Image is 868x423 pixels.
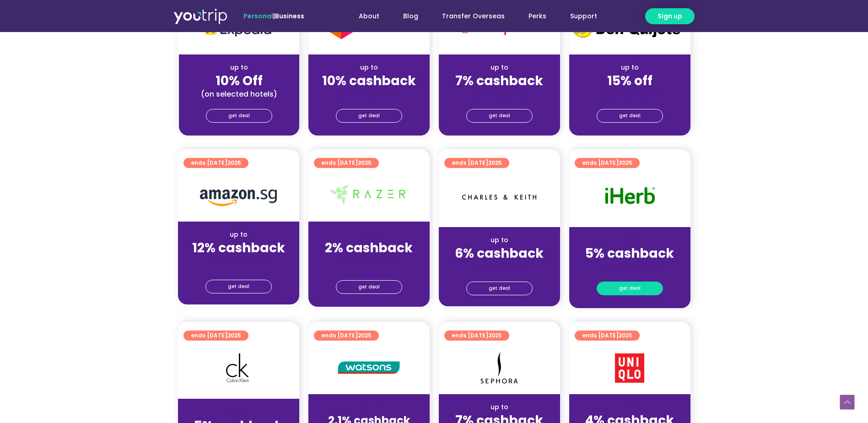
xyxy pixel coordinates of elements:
[314,331,379,341] a: ends [DATE]2025
[183,331,248,341] a: ends [DATE]2025
[186,63,292,72] div: up to
[488,331,502,339] span: 2025
[597,282,663,295] a: get deal
[597,109,663,123] a: get deal
[185,408,292,418] div: up to
[275,11,304,21] a: Business
[577,402,683,412] div: up to
[183,158,248,168] a: ends [DATE]2025
[577,262,683,271] div: (for stays only)
[446,63,553,72] div: up to
[227,331,241,339] span: 2025
[582,331,632,341] span: ends [DATE]
[321,158,372,168] span: ends [DATE]
[358,159,372,167] span: 2025
[446,235,553,245] div: up to
[489,109,510,122] span: get deal
[191,331,241,341] span: ends [DATE]
[243,11,273,21] span: Personal
[185,256,292,266] div: (for stays only)
[321,331,372,341] span: ends [DATE]
[316,230,422,239] div: up to
[444,331,509,341] a: ends [DATE]2025
[336,280,402,294] a: get deal
[329,8,609,25] nav: Menu
[658,11,682,21] span: Sign up
[607,72,652,90] strong: 15% off
[191,158,241,168] span: ends [DATE]
[206,109,272,123] a: get deal
[322,72,416,90] strong: 10% cashback
[336,109,402,123] a: get deal
[314,158,379,168] a: ends [DATE]2025
[228,109,250,122] span: get deal
[358,281,380,293] span: get deal
[645,8,695,24] a: Sign up
[347,8,391,25] a: About
[577,63,683,72] div: up to
[455,72,543,90] strong: 7% cashback
[316,89,422,99] div: (for stays only)
[585,244,674,262] strong: 5% cashback
[205,280,272,293] a: get deal
[558,8,609,25] a: Support
[316,256,422,266] div: (for stays only)
[489,282,510,295] span: get deal
[358,331,372,339] span: 2025
[446,89,553,99] div: (for stays only)
[466,109,533,123] a: get deal
[228,280,249,293] span: get deal
[466,282,533,295] a: get deal
[446,402,553,412] div: up to
[325,239,413,257] strong: 2% cashback
[391,8,430,25] a: Blog
[619,282,641,295] span: get deal
[430,8,517,25] a: Transfer Overseas
[488,159,502,167] span: 2025
[185,230,292,239] div: up to
[316,63,422,72] div: up to
[582,158,632,168] span: ends [DATE]
[452,331,502,341] span: ends [DATE]
[619,159,632,167] span: 2025
[452,158,502,168] span: ends [DATE]
[227,159,241,167] span: 2025
[575,158,640,168] a: ends [DATE]2025
[455,244,544,262] strong: 6% cashback
[577,89,683,99] div: (for stays only)
[577,235,683,245] div: up to
[216,72,263,90] strong: 10% Off
[517,8,558,25] a: Perks
[192,239,285,257] strong: 12% cashback
[444,158,509,168] a: ends [DATE]2025
[358,109,380,122] span: get deal
[575,331,640,341] a: ends [DATE]2025
[619,109,641,122] span: get deal
[619,331,632,339] span: 2025
[186,89,292,99] div: (on selected hotels)
[243,11,304,21] span: |
[316,402,422,412] div: up to
[446,262,553,271] div: (for stays only)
